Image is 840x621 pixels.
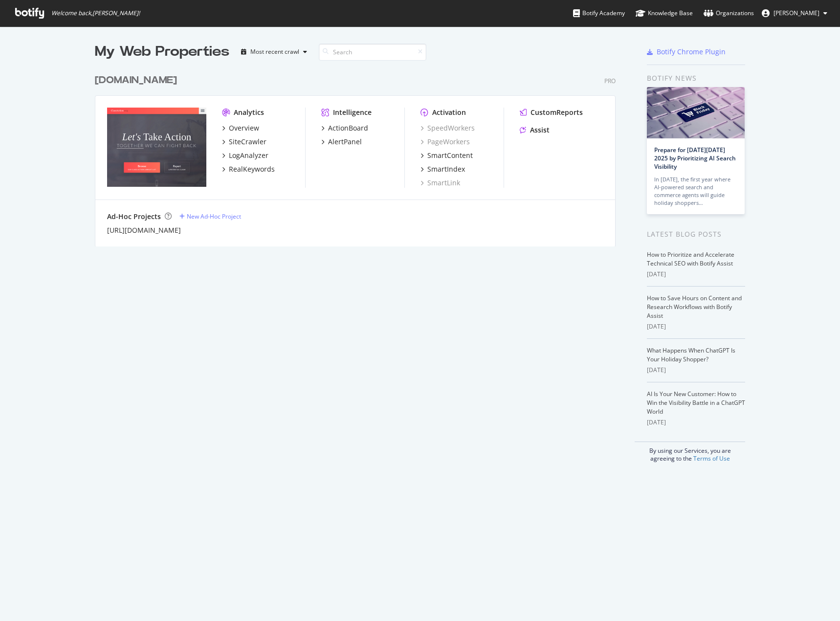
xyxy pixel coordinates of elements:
[647,250,734,267] a: How to Prioritize and Accelerate Technical SEO with Botify Assist
[647,418,745,427] div: [DATE]
[647,73,745,84] div: Botify news
[647,366,745,375] div: [DATE]
[234,108,264,117] div: Analytics
[704,8,754,18] div: Organizations
[573,8,625,18] div: Botify Academy
[229,164,275,174] div: RealKeywords
[222,123,259,133] a: Overview
[229,123,259,133] div: Overview
[754,5,835,21] button: [PERSON_NAME]
[647,229,745,240] div: Latest Blog Posts
[107,108,206,187] img: classaction.org
[635,442,745,463] div: By using our Services, you are agreeing to the
[95,62,623,246] div: grid
[520,125,550,135] a: Assist
[647,270,745,279] div: [DATE]
[222,137,266,147] a: SiteCrawler
[654,146,736,171] a: Prepare for [DATE][DATE] 2025 by Prioritizing AI Search Visibility
[604,77,616,85] div: Pro
[520,108,583,117] a: CustomReports
[420,123,475,133] a: SpeedWorkers
[187,212,241,221] div: New Ad-Hoc Project
[328,137,362,147] div: AlertPanel
[179,212,241,221] a: New Ad-Hoc Project
[420,137,470,147] a: PageWorkers
[95,42,229,62] div: My Web Properties
[432,108,466,117] div: Activation
[420,151,473,160] a: SmartContent
[647,294,742,320] a: How to Save Hours on Content and Research Workflows with Botify Assist
[237,44,311,60] button: Most recent crawl
[222,151,268,160] a: LogAnalyzer
[647,390,745,416] a: AI Is Your New Customer: How to Win the Visibility Battle in a ChatGPT World
[647,47,726,57] a: Botify Chrome Plugin
[654,176,737,207] div: In [DATE], the first year where AI-powered search and commerce agents will guide holiday shoppers…
[333,108,372,117] div: Intelligence
[647,346,735,363] a: What Happens When ChatGPT Is Your Holiday Shopper?
[107,212,161,222] div: Ad-Hoc Projects
[427,151,473,160] div: SmartContent
[647,87,745,138] img: Prepare for Black Friday 2025 by Prioritizing AI Search Visibility
[647,322,745,331] div: [DATE]
[229,137,266,147] div: SiteCrawler
[530,125,550,135] div: Assist
[427,164,465,174] div: SmartIndex
[321,123,368,133] a: ActionBoard
[420,178,460,188] a: SmartLink
[319,44,426,61] input: Search
[95,73,181,88] a: [DOMAIN_NAME]
[693,454,730,463] a: Terms of Use
[657,47,726,57] div: Botify Chrome Plugin
[321,137,362,147] a: AlertPanel
[107,225,181,235] a: [URL][DOMAIN_NAME]
[636,8,693,18] div: Knowledge Base
[229,151,268,160] div: LogAnalyzer
[328,123,368,133] div: ActionBoard
[420,164,465,174] a: SmartIndex
[531,108,583,117] div: CustomReports
[95,73,177,88] div: [DOMAIN_NAME]
[250,49,299,55] div: Most recent crawl
[51,9,140,17] span: Welcome back, [PERSON_NAME] !
[774,9,819,17] span: Patrick Hanan
[222,164,275,174] a: RealKeywords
